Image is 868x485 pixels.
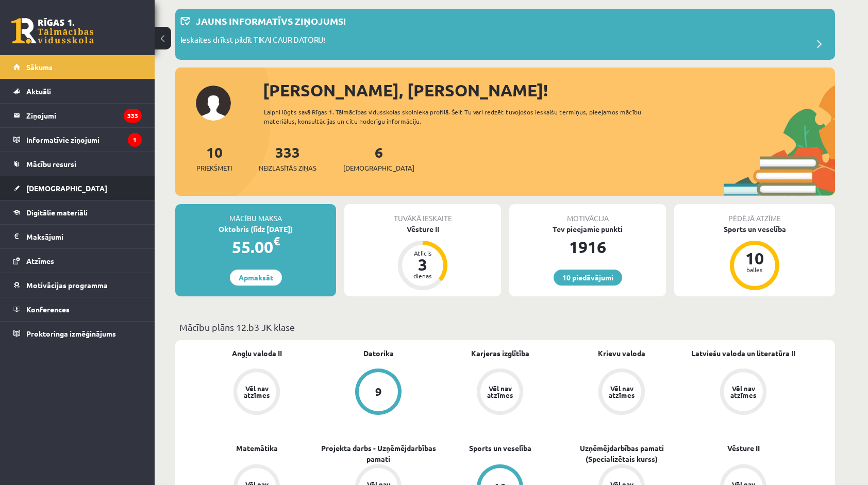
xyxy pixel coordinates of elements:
a: Karjeras izglītība [471,348,529,359]
a: [DEMOGRAPHIC_DATA] [13,176,142,200]
a: Jauns informatīvs ziņojums! Ieskaites drīkst pildīt TIKAI CAUR DATORU! [180,14,830,55]
a: Aktuāli [13,79,142,103]
a: Rīgas 1. Tālmācības vidusskola [11,18,94,44]
legend: Ziņojumi [26,104,142,127]
p: Mācību plāns 12.b3 JK klase [179,320,831,334]
span: Priekšmeti [196,163,232,173]
span: Digitālie materiāli [26,208,88,217]
legend: Maksājumi [26,225,142,248]
a: Mācību resursi [13,152,142,176]
div: 1916 [509,235,666,259]
a: Projekta darbs - Uzņēmējdarbības pamati [318,443,439,464]
a: 10 piedāvājumi [554,270,622,286]
div: Sports un veselība [674,224,835,235]
p: Jauns informatīvs ziņojums! [196,14,346,28]
div: 10 [739,250,770,266]
div: Oktobris (līdz [DATE]) [175,224,336,235]
span: [DEMOGRAPHIC_DATA] [26,183,107,193]
a: Datorika [363,348,394,359]
span: Sākums [26,62,53,72]
a: Digitālie materiāli [13,200,142,224]
span: Mācību resursi [26,159,76,169]
span: Aktuāli [26,87,51,96]
a: Vēl nav atzīmes [682,369,804,417]
a: Apmaksāt [230,270,282,286]
a: Konferences [13,297,142,321]
a: Sports un veselība 10 balles [674,224,835,292]
a: 333Neizlasītās ziņas [259,143,316,173]
div: 55.00 [175,235,336,259]
a: Vēsture II [727,443,760,454]
div: Tev pieejamie punkti [509,224,666,235]
span: Konferences [26,305,70,314]
i: 333 [124,109,142,123]
a: Angļu valoda II [232,348,282,359]
legend: Informatīvie ziņojumi [26,128,142,152]
div: Tuvākā ieskaite [344,204,501,224]
p: Ieskaites drīkst pildīt TIKAI CAUR DATORU! [180,34,325,48]
div: Vēsture II [344,224,501,235]
div: Vēl nav atzīmes [607,385,636,398]
div: Laipni lūgts savā Rīgas 1. Tālmācības vidusskolas skolnieka profilā. Šeit Tu vari redzēt tuvojošo... [264,107,660,126]
a: Vēsture II Atlicis 3 dienas [344,224,501,292]
a: Informatīvie ziņojumi1 [13,128,142,152]
a: Motivācijas programma [13,273,142,297]
a: Krievu valoda [598,348,645,359]
div: dienas [407,273,438,279]
a: Maksājumi [13,225,142,248]
div: Pēdējā atzīme [674,204,835,224]
a: Proktoringa izmēģinājums [13,322,142,345]
span: [DEMOGRAPHIC_DATA] [343,163,414,173]
a: Vēl nav atzīmes [561,369,682,417]
span: Neizlasītās ziņas [259,163,316,173]
div: Vēl nav atzīmes [242,385,271,398]
span: Motivācijas programma [26,280,108,290]
a: 9 [318,369,439,417]
span: € [273,233,280,248]
a: Vēl nav atzīmes [439,369,561,417]
div: Atlicis [407,250,438,256]
span: Proktoringa izmēģinājums [26,329,116,338]
a: Sākums [13,55,142,79]
div: [PERSON_NAME], [PERSON_NAME]! [263,78,835,103]
span: Atzīmes [26,256,54,265]
a: Atzīmes [13,249,142,273]
a: Uzņēmējdarbības pamati (Specializētais kurss) [561,443,682,464]
i: 1 [128,133,142,147]
div: 3 [407,256,438,273]
div: Mācību maksa [175,204,336,224]
a: 6[DEMOGRAPHIC_DATA] [343,143,414,173]
a: Matemātika [236,443,278,454]
a: Ziņojumi333 [13,104,142,127]
a: Sports un veselība [469,443,531,454]
a: Latviešu valoda un literatūra II [691,348,795,359]
div: Motivācija [509,204,666,224]
div: Vēl nav atzīmes [486,385,514,398]
div: balles [739,266,770,273]
div: Vēl nav atzīmes [729,385,758,398]
div: 9 [375,386,382,397]
a: Vēl nav atzīmes [196,369,318,417]
a: 10Priekšmeti [196,143,232,173]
